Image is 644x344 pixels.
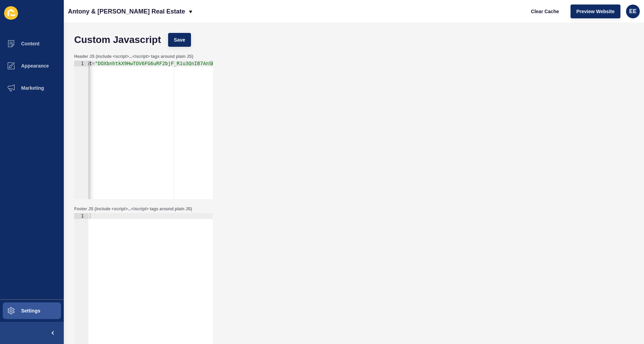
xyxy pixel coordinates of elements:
[74,61,88,67] div: 1
[68,3,185,20] p: Antony & [PERSON_NAME] Real Estate
[571,5,620,18] button: Preview Website
[576,8,615,15] span: Preview Website
[168,33,191,47] button: Save
[629,8,636,15] span: EE
[174,36,185,43] span: Save
[74,213,88,219] div: 1
[525,5,565,18] button: Clear Cache
[74,54,193,59] label: Header JS (include <script>...</script> tags around plain JS)
[74,36,161,43] h1: Custom Javascript
[74,206,192,212] label: Footer JS (include <script>...</script> tags around plain JS)
[531,8,559,15] span: Clear Cache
